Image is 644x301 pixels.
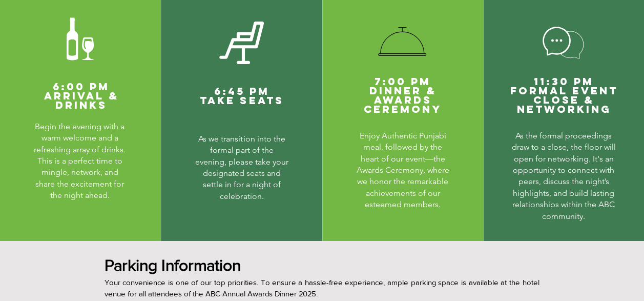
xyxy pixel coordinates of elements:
[510,75,617,115] span: 11:30 PM Formal Event Close & Networking
[200,85,283,107] span: 6:45 PM Take Seats
[105,277,539,300] p: Your convenience is one of our top priorities. To ensure a hassle-free experience, ample parking ...
[357,131,449,209] span: Enjoy Authentic Punjabi meal, followed by the heart of our event—the Awards Ceremony, where we ho...
[105,256,241,274] span: Parking Information
[44,80,119,111] span: 6:00 PM Arrival & Drinks
[34,122,126,200] span: Begin the evening with a warm welcome and a refreshing array of drinks. This is a perfect time to...
[511,131,615,221] span: As the formal proceedings draw to a close, the floor will open for networking. It's an opportunit...
[195,134,288,201] span: As we transition into the formal part of the evening, please take your designated seats and settl...
[364,75,442,115] span: 7:00 PM Dinner & Awards Ceremony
